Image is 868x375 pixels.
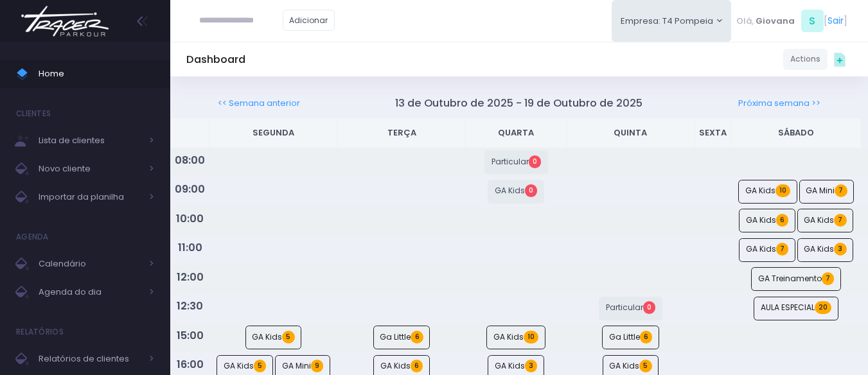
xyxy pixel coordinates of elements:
span: 7 [834,214,846,227]
span: Calendário [39,256,141,272]
a: Particular0 [484,150,548,174]
span: 7 [835,184,847,197]
a: Sair [828,14,844,28]
th: Segunda [209,118,338,148]
a: Ga Little6 [602,326,659,349]
strong: 11:00 [178,240,202,255]
span: 3 [525,360,537,372]
span: 3 [834,243,846,256]
a: GA Kids3 [797,238,854,262]
span: Home [39,65,154,82]
th: Sábado [731,118,862,148]
span: 10 [775,184,790,197]
a: Actions [783,49,828,70]
span: 0 [643,301,655,314]
span: 20 [815,301,831,314]
a: Próxima semana >> [738,97,820,109]
h5: Dashboard [186,53,245,66]
a: GA Mini7 [799,180,855,204]
span: Olá, [736,15,754,28]
a: Adicionar [283,10,335,31]
span: 5 [639,360,651,372]
span: S [801,10,824,32]
strong: 09:00 [175,182,205,196]
a: << Semana anterior [218,97,300,109]
a: GA Kids0 [488,180,544,204]
span: Lista de clientes [39,132,141,149]
th: Sexta [695,118,731,148]
h4: Clientes [16,101,51,126]
a: GA Kids10 [486,326,545,349]
span: Novo cliente [39,161,141,177]
span: Importar da planilha [39,189,141,205]
span: 6 [640,331,652,344]
a: Particular0 [599,297,662,320]
strong: 15:00 [177,328,204,343]
span: 0 [529,155,541,168]
a: Ga Little6 [373,326,430,349]
span: 5 [282,331,294,344]
a: GA Kids7 [797,209,854,232]
span: 10 [524,331,538,344]
th: Terça [337,118,466,148]
span: Giovana [756,15,795,28]
span: 9 [311,360,323,372]
a: GA Kids6 [739,209,795,232]
span: 6 [411,331,423,344]
th: Quinta [567,118,695,148]
a: AULA ESPECIAL20 [754,297,838,320]
div: [ ] [731,6,852,35]
a: GA Kids10 [738,180,797,204]
h4: Agenda [16,224,49,250]
span: Relatórios de clientes [39,351,141,367]
span: 5 [254,360,266,372]
strong: 12:30 [177,299,203,313]
a: GA Treinamento7 [751,267,841,291]
strong: 10:00 [176,211,204,226]
span: Agenda do dia [39,284,141,301]
h4: Relatórios [16,319,64,345]
strong: 08:00 [175,153,205,168]
th: Quarta [466,118,567,148]
h5: 13 de Outubro de 2025 - 19 de Outubro de 2025 [395,97,642,110]
a: GA Kids5 [245,326,302,349]
strong: 16:00 [177,357,204,372]
span: 6 [776,214,788,227]
span: 0 [525,184,537,197]
strong: 12:00 [177,270,204,284]
span: 7 [822,272,834,285]
a: GA Kids7 [739,238,795,262]
span: 7 [776,243,788,256]
span: 6 [411,360,423,372]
